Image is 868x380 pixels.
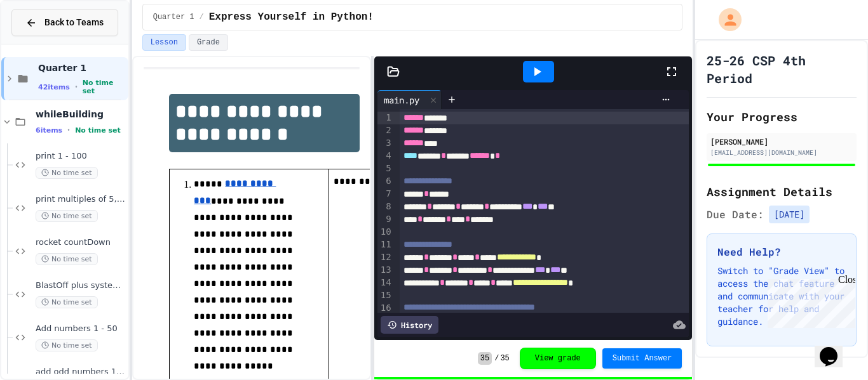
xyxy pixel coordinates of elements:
[38,83,70,91] span: 42 items
[377,277,393,289] div: 14
[478,352,492,365] span: 35
[36,339,98,351] span: No time set
[75,82,78,92] span: •
[707,207,764,222] span: Due Date:
[717,244,846,259] h3: Need Help?
[377,112,393,124] div: 1
[209,10,374,25] span: Express Yourself in Python!
[36,151,126,162] span: print 1 - 100
[36,237,126,248] span: rocket countDown
[381,316,438,334] div: History
[717,265,846,328] p: Switch to "Grade View" to access the chat feature and communicate with your teacher for help and ...
[377,124,393,137] div: 2
[500,353,509,364] span: 35
[710,148,853,157] div: [EMAIL_ADDRESS][DOMAIN_NAME]
[36,367,126,377] span: add odd numbers 1-1000
[38,62,126,74] span: Quarter 1
[5,5,88,81] div: Chat with us now!Close
[377,226,393,239] div: 10
[36,194,126,205] span: print multiples of 5, 1-100
[377,289,393,302] div: 15
[189,34,228,51] button: Grade
[602,348,682,369] button: Submit Answer
[377,93,426,107] div: main.py
[377,90,442,109] div: main.py
[200,12,204,22] span: /
[707,183,857,200] h2: Assignment Details
[377,239,393,251] div: 11
[763,274,855,328] iframe: chat widget
[377,175,393,188] div: 6
[36,126,62,134] span: 6 items
[377,200,393,213] div: 8
[520,348,596,369] button: View grade
[377,188,393,200] div: 7
[153,12,194,22] span: Quarter 1
[377,137,393,150] div: 3
[377,213,393,226] div: 9
[613,353,672,364] span: Submit Answer
[44,16,104,29] span: Back to Teams
[36,280,126,291] span: BlastOff plus system check
[707,51,857,87] h1: 25-26 CSP 4th Period
[377,251,393,264] div: 12
[707,108,857,126] h2: Your Progress
[36,253,98,265] span: No time set
[36,167,98,179] span: No time set
[11,9,118,36] button: Back to Teams
[75,126,121,134] span: No time set
[67,125,70,135] span: •
[377,302,393,315] div: 16
[142,34,186,51] button: Lesson
[36,108,126,120] span: whileBuilding
[815,329,855,367] iframe: chat widget
[377,264,393,277] div: 13
[710,136,853,147] div: [PERSON_NAME]
[377,150,393,162] div: 4
[36,210,98,222] span: No time set
[377,162,393,175] div: 5
[83,79,126,95] span: No time set
[36,296,98,308] span: No time set
[494,353,499,364] span: /
[705,5,745,34] div: My Account
[769,206,810,223] span: [DATE]
[36,324,126,334] span: Add numbers 1 - 50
